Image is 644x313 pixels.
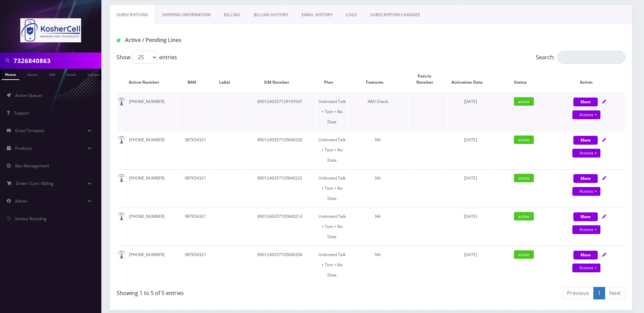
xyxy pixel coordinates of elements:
[117,208,177,245] td: [PHONE_NUMBER]
[464,99,477,104] span: [DATE]
[464,175,477,181] span: [DATE]
[2,69,19,80] a: Phone
[348,66,408,92] th: Features: activate to sort column ascending
[348,169,408,207] td: NA
[317,208,347,245] td: Unlimited Talk + Text + No Data
[117,37,279,43] h1: Active / Pending Lines
[178,208,213,245] td: 987654321
[117,174,126,183] img: default.png
[364,5,427,25] a: SUBSCRIPTION CHANGES
[178,246,213,284] td: 987654321
[563,287,594,299] a: Previous
[243,93,316,130] td: 8901240357129197047
[16,181,53,186] span: Order / Cart / Billing
[178,66,213,92] th: BAN: activate to sort column ascending
[243,169,316,207] td: 8901240357105840222
[593,287,605,299] a: 1
[317,93,347,130] td: Unlimited Talk + Text + No Data
[117,246,177,284] td: [PHONE_NUMBER]
[178,131,213,169] td: 987654321
[15,163,49,169] span: Ban Management
[514,135,534,144] span: active
[573,212,598,221] button: More
[554,66,625,92] th: Action: activate to sort column ascending
[117,51,177,64] label: Show entries
[63,69,79,79] a: Email
[243,208,316,245] td: 8901240357105840214
[514,174,534,182] span: active
[117,286,366,297] div: Showing 1 to 5 of 5 entries
[20,18,81,42] img: KosherCell
[243,131,316,169] td: 8901240357105840230
[573,136,598,145] button: More
[605,287,625,299] a: Next
[15,198,27,204] span: Admin
[348,131,408,169] td: NA
[317,169,347,207] td: Unlimited Talk + Text + No Data
[178,169,213,207] td: 987654321
[117,169,177,207] td: [PHONE_NUMBER]
[247,5,295,25] a: Billing History
[464,213,477,219] span: [DATE]
[573,98,598,106] button: More
[317,246,347,284] td: Unlimited Talk + Text + No Data
[117,251,126,259] img: default.png
[117,93,177,130] td: [PHONE_NUMBER]
[348,246,408,284] td: NA
[243,246,316,284] td: 8901240357105840206
[117,136,126,144] img: default.png
[155,5,217,25] a: Shipping Information
[572,110,600,119] a: Actions
[243,66,316,92] th: SIM Number: activate to sort column ascending
[295,5,339,25] a: EMAIL HISTORY
[132,51,157,64] select: Showentries
[348,97,408,107] div: IMEI Check
[15,92,43,98] span: Action Queues
[117,98,126,106] img: default.png
[464,252,477,257] span: [DATE]
[110,5,155,25] a: Subscriptions
[317,131,347,169] td: Unlimited Talk + Text + No Data
[514,212,534,221] span: active
[536,51,625,64] label: Search:
[15,216,47,222] span: Invoice Branding
[46,69,58,79] a: SIM
[14,110,29,116] span: Support
[15,128,45,133] span: Email Template
[117,131,177,169] td: [PHONE_NUMBER]
[24,69,41,79] a: Name
[84,69,107,79] a: Company
[572,149,600,158] a: Actions
[572,187,600,196] a: Actions
[558,51,625,64] input: Search:
[514,250,534,259] span: active
[514,97,534,106] span: active
[15,145,32,151] span: Products
[448,66,493,92] th: Activation Date: activate to sort column ascending
[217,5,247,25] a: Billing
[339,5,364,25] a: LOGS
[572,225,600,234] a: Actions
[14,54,100,67] input: Search in Company
[117,39,120,42] img: Active / Pending Lines
[464,137,477,143] span: [DATE]
[117,66,177,92] th: Active Number: activate to sort column ascending
[494,66,554,92] th: Status: activate to sort column ascending
[117,212,126,221] img: default.png
[348,208,408,245] td: NA
[573,174,598,183] button: More
[573,251,598,259] button: More
[409,66,447,92] th: Port-In Number: activate to sort column ascending
[317,66,347,92] th: Plan: activate to sort column ascending
[572,264,600,272] a: Actions
[214,66,243,92] th: Label: activate to sort column ascending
